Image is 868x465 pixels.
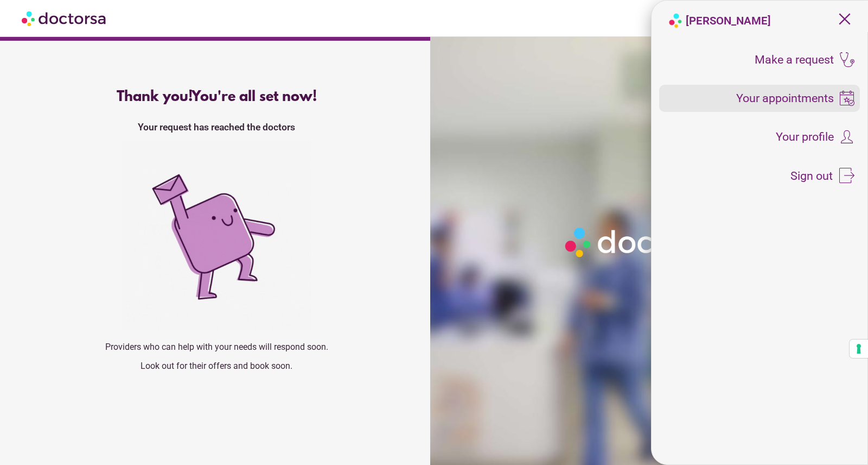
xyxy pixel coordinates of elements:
[790,170,833,182] span: Sign out
[839,129,854,144] img: icons8-customer-100.png
[39,361,394,371] p: Look out for their offers and book soon.
[850,340,868,358] button: Your consent preferences for tracking technologies
[668,13,683,28] img: logo-doctorsa-baloon.png
[39,89,394,105] div: Thank you!
[39,342,394,352] p: Providers who can help with your needs will respond soon.
[755,54,834,66] span: Make a request
[122,141,311,331] img: success
[22,6,107,30] img: Doctorsa.com
[839,168,854,183] img: icons8-sign-out-50.png
[138,122,295,133] strong: Your request has reached the doctors
[834,9,855,29] span: close
[839,52,854,67] img: icons8-stethoscope-100.png
[560,223,734,261] img: Logo-Doctorsa-trans-White-partial-flat.png
[776,131,834,143] span: Your profile
[736,92,834,104] span: Your appointments
[192,89,317,105] span: You're all set now!
[686,14,771,27] strong: [PERSON_NAME]
[839,91,854,106] img: icons8-booking-100.png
